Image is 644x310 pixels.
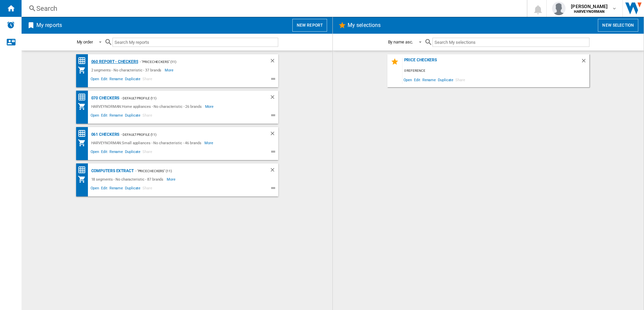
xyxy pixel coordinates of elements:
[269,167,278,175] div: Delete
[141,185,153,193] span: Share
[90,94,120,102] div: 070 Checkers
[204,139,214,147] span: More
[574,9,605,14] b: HARVEYNORMAN
[90,149,100,157] span: Open
[388,39,413,44] div: By name asc.
[124,112,141,120] span: Duplicate
[78,102,90,111] div: My Assortment
[90,76,100,84] span: Open
[90,185,100,193] span: Open
[437,75,454,84] span: Duplicate
[90,102,205,111] div: HARVEYNORMAN:Home appliances - No characteristic - 26 brands
[78,175,90,183] div: My Assortment
[90,66,165,74] div: 2 segments - No characteristic - 37 brands
[141,149,153,157] span: Share
[269,58,278,66] div: Delete
[100,112,108,120] span: Edit
[108,112,124,120] span: Rename
[165,66,174,74] span: More
[402,67,589,75] div: 0 reference
[402,75,413,84] span: Open
[90,139,205,147] div: HARVEYNORMAN:Small appliances - No characteristic - 46 brands
[134,167,256,175] div: - "PriceCheckers" (11)
[35,19,63,32] h2: My reports
[571,3,608,10] span: [PERSON_NAME]
[119,130,256,139] div: - Default profile (11)
[581,58,589,67] div: Delete
[454,75,466,84] span: Share
[292,19,327,32] button: New report
[205,102,215,111] span: More
[138,58,256,66] div: - "PriceCheckers" (11)
[100,76,108,84] span: Edit
[124,76,141,84] span: Duplicate
[552,2,566,15] img: profile.jpg
[36,4,509,13] div: Search
[413,75,421,84] span: Edit
[77,39,93,44] div: My order
[402,58,581,67] div: Price Checkers
[108,149,124,157] span: Rename
[100,185,108,193] span: Edit
[78,66,90,74] div: My Assortment
[124,185,141,193] span: Duplicate
[90,175,167,183] div: 18 segments - No characteristic - 87 brands
[432,38,589,47] input: Search My selections
[346,19,382,32] h2: My selections
[269,130,278,139] div: Delete
[78,129,90,138] div: Price Matrix
[108,185,124,193] span: Rename
[78,166,90,174] div: Price Matrix
[119,94,256,102] div: - Default profile (11)
[100,149,108,157] span: Edit
[90,112,100,120] span: Open
[124,149,141,157] span: Duplicate
[90,167,134,175] div: Computers extract
[167,175,176,183] span: More
[421,75,437,84] span: Rename
[112,38,278,47] input: Search My reports
[108,76,124,84] span: Rename
[7,21,15,29] img: alerts-logo.svg
[141,112,153,120] span: Share
[90,130,120,139] div: 061 Checkers
[78,57,90,65] div: Price Matrix
[90,58,138,66] div: 060 report - Checkers
[141,76,153,84] span: Share
[78,93,90,101] div: Price Matrix
[269,94,278,102] div: Delete
[598,19,638,32] button: New selection
[78,139,90,147] div: My Assortment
